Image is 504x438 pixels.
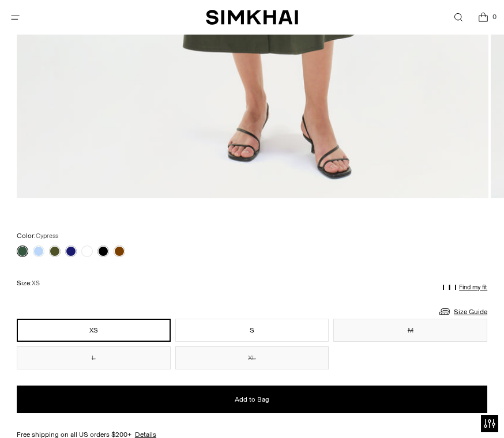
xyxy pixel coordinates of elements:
[17,346,171,369] button: L
[36,232,58,240] span: Cypress
[32,280,40,287] span: XS
[175,319,329,342] button: S
[438,304,487,319] a: Size Guide
[175,346,329,369] button: XL
[446,6,470,29] a: Open search modal
[235,395,269,405] span: Add to Bag
[471,6,495,29] a: Open cart modal
[206,9,298,26] a: SIMKHAI
[17,319,171,342] button: XS
[9,394,116,429] iframe: Sign Up via Text for Offers
[489,12,499,22] span: 0
[333,319,487,342] button: M
[17,386,487,413] button: Add to Bag
[17,231,58,241] label: Color:
[17,278,40,289] label: Size:
[3,6,27,29] button: Open menu modal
